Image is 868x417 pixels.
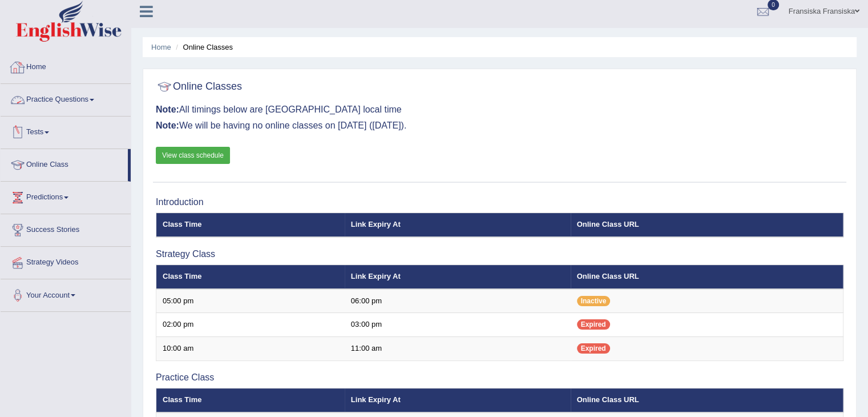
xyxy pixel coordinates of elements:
th: Link Expiry At [345,265,571,289]
td: 10:00 am [156,336,345,360]
a: Your Account [1,279,131,308]
h3: Practice Class [156,372,843,383]
h3: Introduction [156,197,843,207]
h2: Online Classes [156,78,242,95]
span: Expired [577,319,610,330]
span: Expired [577,343,610,354]
a: Home [1,51,131,80]
a: Success Stories [1,214,131,243]
a: Home [151,43,171,51]
th: Link Expiry At [345,388,571,412]
td: 06:00 pm [345,289,571,313]
b: Note: [156,105,179,114]
th: Class Time [156,388,345,412]
th: Online Class URL [571,388,843,412]
td: 05:00 pm [156,289,345,313]
a: Strategy Videos [1,247,131,275]
a: Tests [1,117,131,145]
li: Online Classes [173,42,233,53]
th: Class Time [156,265,345,289]
td: 11:00 am [345,336,571,360]
b: Note: [156,121,179,130]
th: Online Class URL [571,265,843,289]
th: Link Expiry At [345,213,571,237]
h3: We will be having no online classes on [DATE] ([DATE]). [156,121,843,131]
td: 02:00 pm [156,313,345,337]
span: Inactive [577,296,611,306]
a: View class schedule [156,147,230,164]
a: Predictions [1,182,131,210]
a: Practice Questions [1,84,131,113]
a: Online Class [1,149,128,178]
th: Online Class URL [571,213,843,237]
h3: Strategy Class [156,249,843,259]
th: Class Time [156,213,345,237]
h3: All timings below are [GEOGRAPHIC_DATA] local time [156,105,843,115]
td: 03:00 pm [345,313,571,337]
